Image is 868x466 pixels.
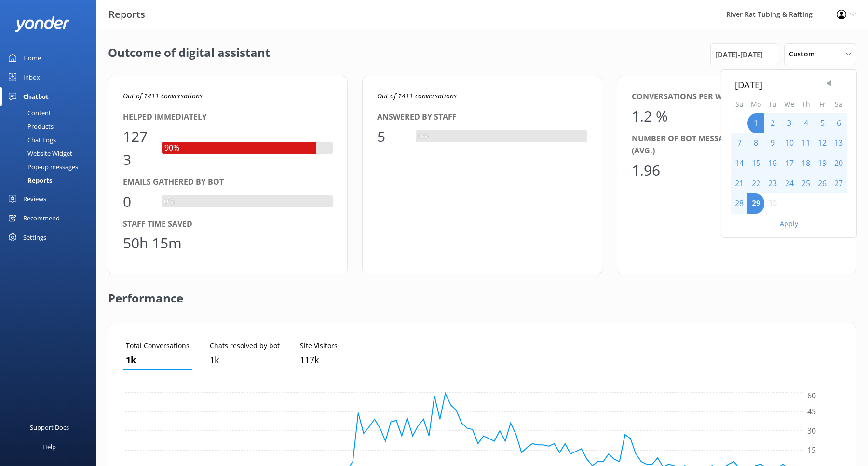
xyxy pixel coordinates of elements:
[781,174,798,194] div: Wed Sep 24 2025
[6,133,96,147] a: Chat Logs
[6,133,56,147] div: Chat Logs
[789,49,820,59] span: Custom
[377,91,457,100] i: Out of 1411 conversations
[126,341,190,351] p: Total Conversations
[632,159,661,182] div: 1.96
[108,7,145,22] h3: Reports
[30,418,69,437] div: Support Docs
[23,189,46,208] div: Reviews
[807,406,816,417] tspan: 45
[780,220,798,227] button: Apply
[6,174,96,187] a: Reports
[377,111,587,123] div: Answered by staff
[781,113,798,134] div: Wed Sep 03 2025
[751,99,761,109] abbr: Monday
[6,160,96,174] a: Pop-up messages
[123,125,152,171] div: 1273
[6,120,96,133] a: Products
[300,353,338,367] p: 117,256
[814,113,830,134] div: Fri Sep 05 2025
[731,193,747,214] div: Sun Sep 28 2025
[807,445,816,455] tspan: 15
[731,174,747,194] div: Sun Sep 21 2025
[123,218,333,231] div: Staff time saved
[126,353,190,367] p: 1,411
[798,113,814,134] div: Thu Sep 04 2025
[798,133,814,153] div: Thu Sep 11 2025
[210,353,280,367] p: 1,273
[210,341,280,351] p: Chats resolved by bot
[108,274,183,313] h2: Performance
[377,125,406,148] div: 5
[300,341,338,351] p: Site Visitors
[123,190,152,213] div: 0
[6,147,96,160] a: Website Widget
[764,153,781,174] div: Tue Sep 16 2025
[735,78,843,92] div: [DATE]
[769,99,777,109] abbr: Tuesday
[830,174,847,194] div: Sat Sep 27 2025
[23,208,60,228] div: Recommend
[632,105,668,128] div: 1.2 %
[416,130,431,143] div: 0%
[781,133,798,153] div: Wed Sep 10 2025
[798,174,814,194] div: Thu Sep 25 2025
[814,133,830,153] div: Fri Sep 12 2025
[781,153,798,174] div: Wed Sep 17 2025
[735,99,744,109] abbr: Sunday
[731,133,747,153] div: Sun Sep 07 2025
[123,232,182,255] div: 50h 15m
[632,133,841,157] div: Number of bot messages per conversation (avg.)
[23,87,49,106] div: Chatbot
[42,437,56,456] div: Help
[784,99,794,109] abbr: Wednesday
[824,79,833,88] span: Previous Month
[6,106,96,120] a: Content
[6,120,54,133] div: Products
[747,133,764,153] div: Mon Sep 08 2025
[764,193,781,214] div: Tue Sep 30 2025
[6,160,78,174] div: Pop-up messages
[23,48,41,68] div: Home
[807,425,816,436] tspan: 30
[23,228,46,247] div: Settings
[123,91,203,100] i: Out of 1411 conversations
[747,113,764,134] div: Mon Sep 01 2025
[814,153,830,174] div: Fri Sep 19 2025
[819,99,826,109] abbr: Friday
[6,147,72,160] div: Website Widget
[747,153,764,174] div: Mon Sep 15 2025
[747,193,764,214] div: Mon Sep 29 2025
[731,153,747,174] div: Sun Sep 14 2025
[123,176,333,189] div: Emails gathered by bot
[830,133,847,153] div: Sat Sep 13 2025
[162,195,177,208] div: 0%
[802,99,810,109] abbr: Thursday
[715,49,763,60] span: [DATE] - [DATE]
[747,174,764,194] div: Mon Sep 22 2025
[830,153,847,174] div: Sat Sep 20 2025
[23,68,40,87] div: Inbox
[14,16,70,32] img: yonder-white-logo.png
[830,113,847,134] div: Sat Sep 06 2025
[807,391,816,401] tspan: 60
[6,106,51,120] div: Content
[814,174,830,194] div: Fri Sep 26 2025
[764,113,781,134] div: Tue Sep 02 2025
[764,174,781,194] div: Tue Sep 23 2025
[632,91,841,103] div: Conversations per website visitor
[108,43,270,65] h2: Outcome of digital assistant
[6,174,52,187] div: Reports
[123,111,333,123] div: Helped immediately
[835,99,842,109] abbr: Saturday
[798,153,814,174] div: Thu Sep 18 2025
[764,133,781,153] div: Tue Sep 09 2025
[162,142,182,154] div: 90%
